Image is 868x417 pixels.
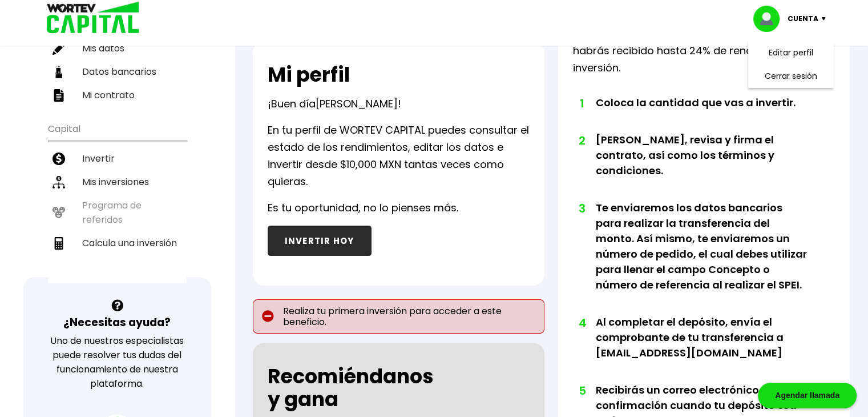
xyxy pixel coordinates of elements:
span: [PERSON_NAME] [316,97,398,111]
a: Mis inversiones [48,170,187,194]
ul: Capital [48,116,187,283]
span: 4 [579,314,584,331]
ul: Perfil [48,6,187,107]
a: Calcula una inversión [48,231,187,255]
img: icon-down [818,17,834,21]
a: Editar perfil [769,47,813,59]
li: Al completar el depósito, envía el comprobante de tu transferencia a [EMAIL_ADDRESS][DOMAIN_NAME] [596,314,809,382]
h2: Mi perfil [268,63,350,86]
p: Realiza tu primera inversión para acceder a este beneficio. [253,299,544,334]
img: profile-image [753,6,788,32]
p: Es tu oportunidad, no lo pienses más. [268,199,458,216]
img: contrato-icon.f2db500c.svg [53,89,65,102]
p: Uno de nuestros especialistas puede resolver tus dudas del funcionamiento de nuestra plataforma. [38,334,196,391]
a: Invertir [48,147,187,170]
img: editar-icon.952d3147.svg [53,42,65,55]
a: Datos bancarios [48,60,187,83]
img: datos-icon.10cf9172.svg [53,66,65,78]
p: En tu perfil de WORTEV CAPITAL puedes consultar el estado de los rendimientos, editar los datos e... [268,122,530,190]
img: inversiones-icon.6695dc30.svg [53,176,65,189]
a: Mi contrato [48,83,187,107]
p: ¡Buen día ! [268,95,401,113]
div: Agendar llamada [758,383,857,408]
h3: ¿Necesitas ayuda? [63,314,171,331]
li: [PERSON_NAME], revisa y firma el contrato, así como los términos y condiciones. [596,132,809,200]
span: 2 [579,132,584,149]
li: Te enviaremos los datos bancarios para realizar la transferencia del monto. Así mismo, te enviare... [596,200,809,314]
span: 5 [579,382,584,399]
span: 3 [579,200,584,217]
span: 1 [579,95,584,112]
button: INVERTIR HOY [268,226,372,256]
a: Mis datos [48,37,187,60]
li: Cerrar sesión [745,65,837,88]
h2: Recomiéndanos y gana [268,365,434,411]
img: calculadora-icon.17d418c4.svg [53,237,65,250]
li: Coloca la cantidad que vas a invertir. [596,95,809,132]
p: Cuenta [788,10,818,27]
img: invertir-icon.b3b967d7.svg [53,153,65,165]
img: error-circle.027baa21.svg [262,310,274,322]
